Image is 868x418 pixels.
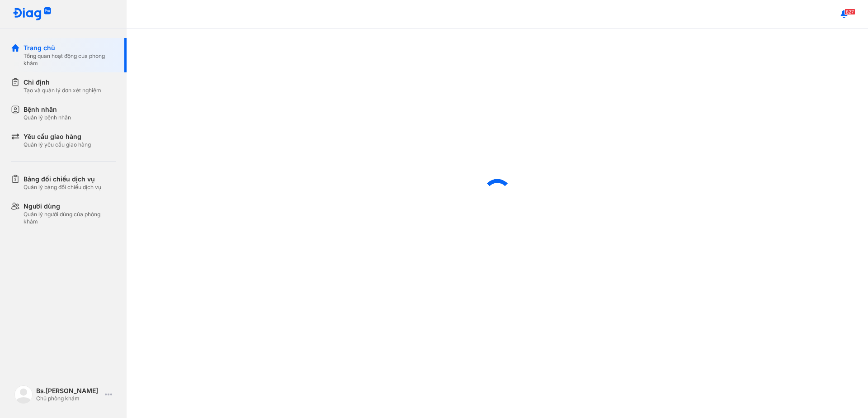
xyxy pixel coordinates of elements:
[14,385,33,404] img: logo
[13,7,52,21] img: logo
[24,43,116,52] div: Trang chủ
[24,114,71,121] div: Quản lý bệnh nhân
[24,141,91,148] div: Quản lý yêu cầu giao hàng
[844,9,855,15] span: 827
[24,87,101,94] div: Tạo và quản lý đơn xét nghiệm
[24,105,71,114] div: Bệnh nhân
[36,395,101,402] div: Chủ phòng khám
[24,211,116,225] div: Quản lý người dùng của phòng khám
[24,202,116,211] div: Người dùng
[24,175,101,184] div: Bảng đối chiếu dịch vụ
[36,387,101,395] div: Bs.[PERSON_NAME]
[24,184,101,191] div: Quản lý bảng đối chiếu dịch vụ
[24,52,116,67] div: Tổng quan hoạt động của phòng khám
[24,132,91,141] div: Yêu cầu giao hàng
[24,78,101,87] div: Chỉ định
